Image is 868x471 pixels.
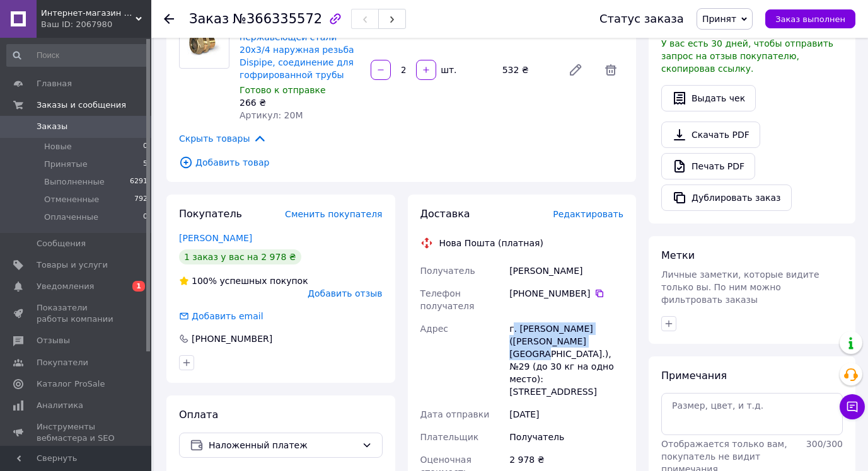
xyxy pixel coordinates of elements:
span: Оплата [179,409,218,421]
div: [PERSON_NAME] [507,259,626,282]
div: [PHONE_NUMBER] [509,287,623,300]
div: 266 ₴ [240,96,361,109]
span: 100% [192,276,217,286]
span: Каталог ProSale [37,378,105,390]
span: Скрыть товары [179,132,267,145]
span: Сменить покупателя [285,209,382,219]
span: Наложенный платеж [209,438,357,452]
div: Добавить email [178,310,265,322]
span: 5 [143,159,148,170]
span: 0 [143,212,148,223]
div: 532 ₴ [497,61,558,79]
span: Новые [44,141,72,152]
span: Плательщик [420,432,479,442]
a: Редактировать [563,57,588,82]
span: У вас есть 30 дней, чтобы отправить запрос на отзыв покупателю, скопировав ссылку. [661,38,833,74]
span: Главная [37,78,72,89]
span: Заказ [189,11,229,26]
span: Принят [702,14,736,24]
span: Добавить отзыв [308,288,382,298]
span: Артикул: 20М [240,110,303,120]
span: 0 [143,141,148,152]
span: Редактировать [553,209,623,219]
div: шт. [437,64,458,76]
span: №366335572 [233,11,322,26]
span: Доставка [420,208,470,220]
span: Покупатель [179,208,242,220]
a: Печать PDF [661,153,755,179]
span: Личные заметки, которые видите только вы. По ним можно фильтровать заказы [661,270,819,305]
div: [DATE] [507,403,626,426]
div: [PHONE_NUMBER] [190,332,274,345]
span: Дата отправки [420,409,490,419]
span: 1 [132,281,145,292]
div: 1 заказ у вас на 2 978 ₴ [179,249,301,264]
span: Заказы и сообщения [37,99,126,111]
span: Показатели работы компании [37,302,117,325]
a: [PERSON_NAME] [179,233,252,243]
a: Муфта для трубы из нержавеющей стали 20х3/4 наружная резьба Dispipe, соединение для гофрированной... [240,20,354,80]
div: Ваш ID: 2067980 [41,19,151,30]
span: Готово к отправке [240,85,326,95]
div: Добавить email [190,310,265,322]
span: Отзывы [37,335,70,346]
button: Дублировать заказ [661,184,792,211]
input: Поиск [6,44,149,67]
a: Скачать PDF [661,122,760,148]
span: Интернет-магазин "Тубмарин" [41,8,136,19]
span: Удалить [598,57,623,82]
span: Сообщения [37,238,86,249]
span: Примечания [661,370,727,382]
span: Аналитика [37,400,83,411]
span: Отмененные [44,194,99,205]
button: Чат с покупателем [840,394,865,419]
button: Выдать чек [661,85,756,111]
span: Добавить товар [179,156,623,169]
img: Муфта для трубы из нержавеющей стали 20х3/4 наружная резьба Dispipe, соединение для гофрированной... [180,27,229,59]
span: Адрес [420,324,448,334]
div: успешных покупок [179,275,308,287]
span: Выполненные [44,176,105,188]
div: г. [PERSON_NAME] ([PERSON_NAME][GEOGRAPHIC_DATA].), №29 (до 30 кг на одно место): [STREET_ADDRESS] [507,317,626,403]
span: Уведомления [37,281,94,292]
div: Статус заказа [599,13,684,25]
span: 300 / 300 [806,439,843,449]
div: Нова Пошта (платная) [436,237,547,249]
span: 792 [134,194,148,205]
span: Заказы [37,121,67,132]
span: Заказ выполнен [775,14,845,24]
span: Получатель [420,266,475,276]
span: 6291 [130,176,148,188]
button: Заказ выполнен [765,9,855,28]
span: Телефон получателя [420,288,475,311]
div: Получатель [507,426,626,448]
span: Покупатели [37,357,88,368]
span: Инструменты вебмастера и SEO [37,421,117,444]
span: Принятые [44,159,88,170]
div: Вернуться назад [164,13,174,25]
span: Товары и услуги [37,259,108,271]
span: Метки [661,249,695,261]
span: Оплаченные [44,212,98,223]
